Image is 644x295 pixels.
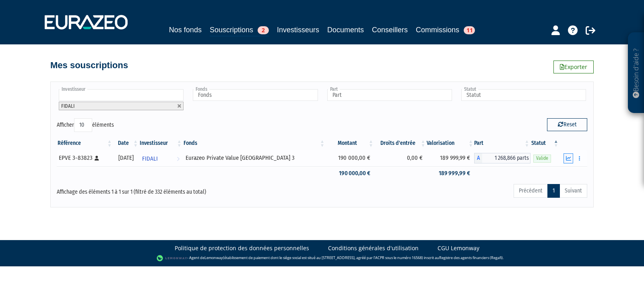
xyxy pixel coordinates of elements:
[438,244,479,252] a: CGU Lemonway
[157,254,188,262] img: logo-lemonway.png
[204,255,223,260] a: Lemonway
[427,166,474,180] td: 189 999,99 €
[474,153,482,163] span: A
[326,166,374,180] td: 190 000,00 €
[175,244,309,252] a: Politique de protection des données personnelles
[482,153,530,163] span: 1 268,866 parts
[374,136,427,150] th: Droits d'entrée: activer pour trier la colonne par ordre croissant
[139,136,182,150] th: Investisseur: activer pour trier la colonne par ordre croissant
[95,156,99,161] i: [Français] Personne physique
[547,118,587,131] button: Reset
[427,136,474,150] th: Valorisation: activer pour trier la colonne par ordre croissant
[139,150,182,166] a: FIDALI
[374,150,427,166] td: 0,00 €
[61,103,74,109] span: FIDALI
[57,183,271,196] div: Affichage des éléments 1 à 1 sur 1 (filtré de 332 éléments au total)
[427,150,474,166] td: 189 999,99 €
[210,24,269,37] a: Souscriptions2
[326,136,374,150] th: Montant: activer pour trier la colonne par ordre croissant
[183,136,326,150] th: Fonds: activer pour trier la colonne par ordre croissant
[632,37,641,109] p: Besoin d'aide ?
[416,24,475,36] a: Commissions11
[57,136,113,150] th: Référence : activer pour trier la colonne par ordre croissant
[142,151,158,166] span: FIDALI
[439,255,503,260] a: Registre des agents financiers (Regafi)
[277,24,319,36] a: Investisseurs
[169,24,202,36] a: Nos fonds
[50,61,128,70] h4: Mes souscriptions
[113,136,139,150] th: Date: activer pour trier la colonne par ordre croissant
[59,154,110,162] div: EPVE 3-83823
[326,150,374,166] td: 190 000,00 €
[553,61,594,73] a: Exporter
[530,136,559,150] th: Statut : activer pour trier la colonne par ordre d&eacute;croissant
[74,118,92,132] select: Afficheréléments
[57,118,114,132] label: Afficher éléments
[372,24,408,36] a: Conseillers
[258,26,269,34] span: 2
[533,155,551,162] span: Valide
[547,184,560,198] a: 1
[474,153,530,163] div: A - Eurazeo Private Value Europe 3
[328,244,419,252] a: Conditions générales d'utilisation
[177,151,180,166] i: Voir l'investisseur
[186,154,323,162] div: Eurazeo Private Value [GEOGRAPHIC_DATA] 3
[464,26,475,34] span: 11
[474,136,530,150] th: Part: activer pour trier la colonne par ordre croissant
[8,254,636,262] div: - Agent de (établissement de paiement dont le siège social est situé au [STREET_ADDRESS], agréé p...
[45,15,128,29] img: 1732889491-logotype_eurazeo_blanc_rvb.png
[327,24,364,36] a: Documents
[116,154,136,162] div: [DATE]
